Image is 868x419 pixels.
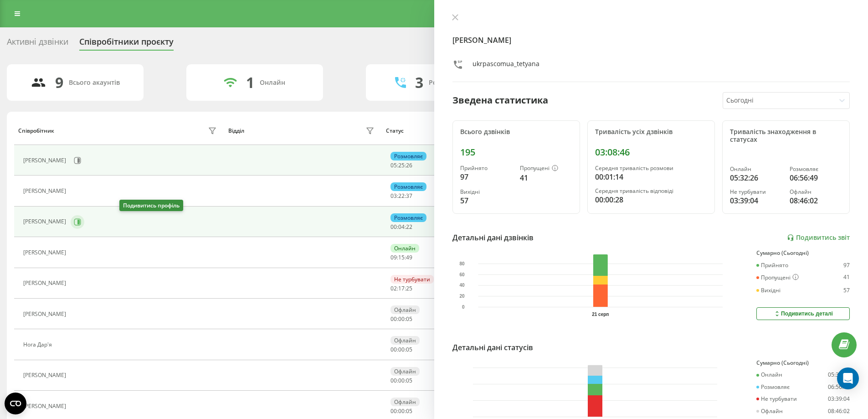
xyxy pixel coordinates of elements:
div: : : [390,285,412,292]
div: Середня тривалість відповіді [595,188,707,194]
div: 00:01:14 [595,171,707,182]
button: Подивитись деталі [756,307,850,320]
div: Онлайн [730,166,782,172]
div: Відділ [228,128,244,134]
div: Пропущені [756,274,799,281]
div: Всього дзвінків [460,128,572,136]
div: [PERSON_NAME] [23,280,68,286]
div: 97 [460,171,513,182]
div: 00:00:28 [595,194,707,205]
div: Розмовляють [429,79,473,87]
span: 03 [390,192,397,200]
div: 3 [415,74,423,91]
div: Прийнято [756,262,788,269]
div: 57 [460,195,513,206]
div: 05:32:26 [828,372,850,378]
div: Подивитись профіль [119,200,183,211]
div: 41 [843,274,850,281]
div: Зведена статистика [452,93,548,107]
div: [PERSON_NAME] [23,157,68,164]
div: Сумарно (Сьогодні) [756,360,850,366]
span: 05 [406,377,412,384]
div: 08:46:02 [790,195,842,206]
span: 17 [398,285,405,292]
span: 00 [398,377,405,384]
div: Вихідні [460,189,513,195]
div: Розмовляє [390,213,426,222]
a: Подивитись звіт [787,234,850,242]
span: 00 [390,223,397,231]
span: 37 [406,192,412,200]
div: : : [390,193,412,199]
div: 03:39:04 [828,396,850,402]
div: [PERSON_NAME] [23,218,68,225]
div: 57 [843,287,850,294]
span: 22 [406,223,412,231]
span: 04 [398,223,405,231]
div: Офлайн [790,189,842,195]
span: 00 [398,407,405,415]
div: Пропущені [520,165,572,172]
span: 00 [390,315,397,323]
div: : : [390,378,412,384]
span: 05 [406,407,412,415]
div: Офлайн [756,408,783,414]
div: 03:39:04 [730,195,782,206]
div: Онлайн [260,79,285,87]
div: Всього акаунтів [69,79,120,87]
div: 9 [55,74,63,91]
text: 40 [459,283,465,288]
div: ukrpascomua_tetyana [473,59,539,72]
div: [PERSON_NAME] [23,372,68,378]
div: Сумарно (Сьогодні) [756,250,850,256]
div: Співробітники проєкту [79,37,174,51]
span: 00 [398,346,405,353]
span: 00 [390,346,397,353]
div: Розмовляє [756,384,790,390]
div: Статус [386,128,404,134]
div: Розмовляє [390,152,426,160]
span: 15 [398,253,405,261]
div: 97 [843,262,850,269]
div: Вихідні [756,287,781,294]
div: : : [390,224,412,230]
span: 02 [390,285,397,292]
div: Офлайн [390,305,420,314]
div: 1 [246,74,254,91]
text: 20 [459,294,465,299]
div: : : [390,347,412,353]
div: 06:56:49 [828,384,850,390]
span: 26 [406,161,412,169]
div: Офлайн [390,398,420,406]
div: : : [390,408,412,414]
div: Подивитись деталі [773,310,833,317]
span: 25 [406,285,412,292]
div: Активні дзвінки [7,37,68,51]
div: Розмовляє [390,182,426,191]
div: Open Intercom Messenger [837,367,859,389]
div: Детальні дані дзвінків [452,232,534,243]
div: [PERSON_NAME] [23,249,68,256]
div: Тривалість знаходження в статусах [730,128,842,144]
text: 21 серп [592,312,609,317]
h4: [PERSON_NAME] [452,35,850,46]
div: [PERSON_NAME] [23,188,68,194]
div: Не турбувати [390,275,434,284]
div: Не турбувати [730,189,782,195]
div: : : [390,162,412,169]
div: Офлайн [390,367,420,376]
text: 0 [462,305,464,310]
span: 05 [406,346,412,353]
div: Нога Дар'я [23,341,54,348]
div: : : [390,316,412,322]
span: 09 [390,253,397,261]
div: 06:56:49 [790,172,842,183]
div: Прийнято [460,165,513,171]
div: Співробітник [18,128,54,134]
span: 05 [390,161,397,169]
text: 60 [459,272,465,277]
div: [PERSON_NAME] [23,403,68,409]
div: 41 [520,172,572,183]
div: Детальні дані статусів [452,342,533,353]
div: 08:46:02 [828,408,850,414]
